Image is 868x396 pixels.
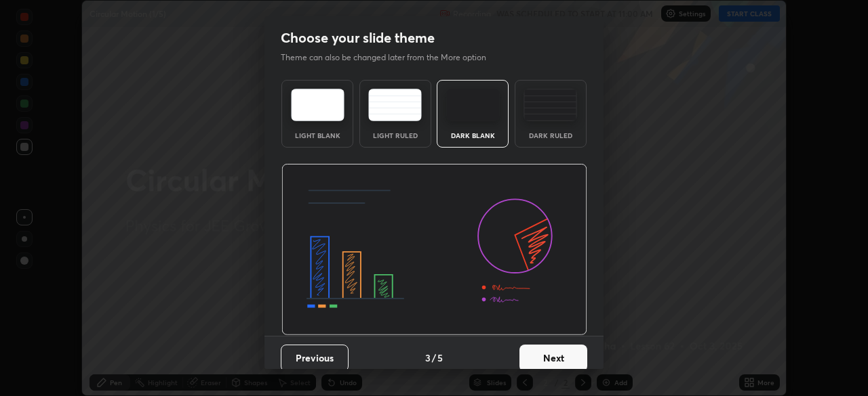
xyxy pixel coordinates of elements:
h4: / [432,351,436,365]
h4: 3 [425,351,431,365]
div: Light Ruled [368,132,422,139]
button: Next [519,345,587,372]
img: darkRuledTheme.de295e13.svg [524,89,577,121]
h4: 5 [437,351,443,365]
button: Previous [281,345,349,372]
div: Dark Blank [446,132,500,139]
div: Light Blank [290,132,344,139]
p: Theme can also be changed later from the More option [281,51,500,64]
img: darkTheme.f0cc69e5.svg [446,89,500,121]
h2: Choose your slide theme [281,29,435,47]
img: lightRuledTheme.5fabf969.svg [368,89,422,121]
img: lightTheme.e5ed3b09.svg [291,89,344,121]
img: darkThemeBanner.d06ce4a2.svg [281,164,587,336]
div: Dark Ruled [524,132,578,139]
